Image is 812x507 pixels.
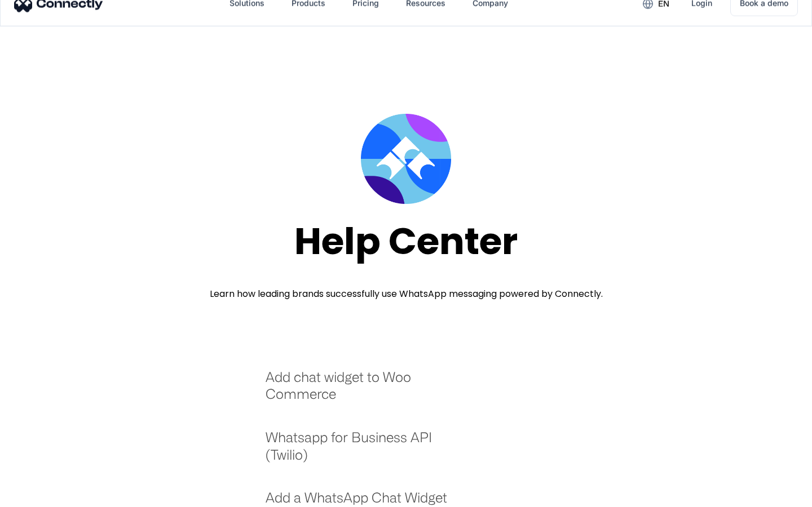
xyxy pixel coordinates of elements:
a: Add chat widget to Woo Commerce [266,368,462,414]
a: Whatsapp for Business API (Twilio) [266,429,462,474]
ul: Language list [23,487,68,503]
aside: Language selected: English [11,487,68,503]
div: Learn how leading brands successfully use WhatsApp messaging powered by Connectly. [210,287,603,301]
div: Help Center [294,221,518,262]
